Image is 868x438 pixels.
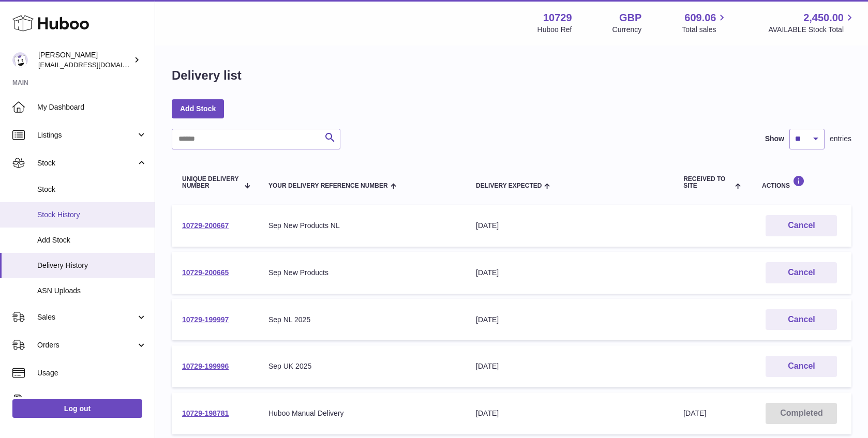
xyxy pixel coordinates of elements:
[619,11,641,25] strong: GBP
[476,409,663,418] div: [DATE]
[182,268,229,277] a: 10729-200665
[37,312,136,322] span: Sales
[476,361,663,371] div: [DATE]
[830,134,851,144] span: entries
[37,396,136,406] span: Invoicing and Payments
[37,102,147,112] span: My Dashboard
[182,362,229,370] a: 10729-199996
[37,235,147,245] span: Add Stock
[765,134,784,144] label: Show
[182,176,239,189] span: Unique Delivery Number
[766,309,837,330] button: Cancel
[182,221,229,230] a: 10729-200667
[172,67,242,84] h1: Delivery list
[682,25,728,35] span: Total sales
[12,52,28,68] img: hello@mikkoa.com
[476,268,663,278] div: [DATE]
[768,11,856,35] a: 2,450.00 AVAILABLE Stock Total
[268,361,455,371] div: Sep UK 2025
[803,11,844,25] span: 2,450.00
[537,25,572,35] div: Huboo Ref
[476,221,663,231] div: [DATE]
[37,340,136,350] span: Orders
[37,286,147,296] span: ASN Uploads
[37,158,136,168] span: Stock
[268,409,455,418] div: Huboo Manual Delivery
[182,315,229,324] a: 10729-199997
[684,11,716,25] span: 609.06
[766,356,837,377] button: Cancel
[182,409,229,417] a: 10729-198781
[543,11,572,25] strong: 10729
[766,262,837,283] button: Cancel
[683,409,706,417] span: [DATE]
[268,221,455,231] div: Sep New Products NL
[682,11,728,35] a: 609.06 Total sales
[768,25,856,35] span: AVAILABLE Stock Total
[268,268,455,278] div: Sep New Products
[38,61,152,69] span: [EMAIL_ADDRESS][DOMAIN_NAME]
[683,176,732,189] span: Received to Site
[37,261,147,270] span: Delivery History
[268,315,455,325] div: Sep NL 2025
[476,315,663,325] div: [DATE]
[37,210,147,220] span: Stock History
[172,99,224,118] a: Add Stock
[268,183,388,189] span: Your Delivery Reference Number
[38,50,131,70] div: [PERSON_NAME]
[37,185,147,194] span: Stock
[12,399,142,418] a: Log out
[762,175,841,189] div: Actions
[37,368,147,378] span: Usage
[766,215,837,236] button: Cancel
[612,25,642,35] div: Currency
[476,183,542,189] span: Delivery Expected
[37,130,136,140] span: Listings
